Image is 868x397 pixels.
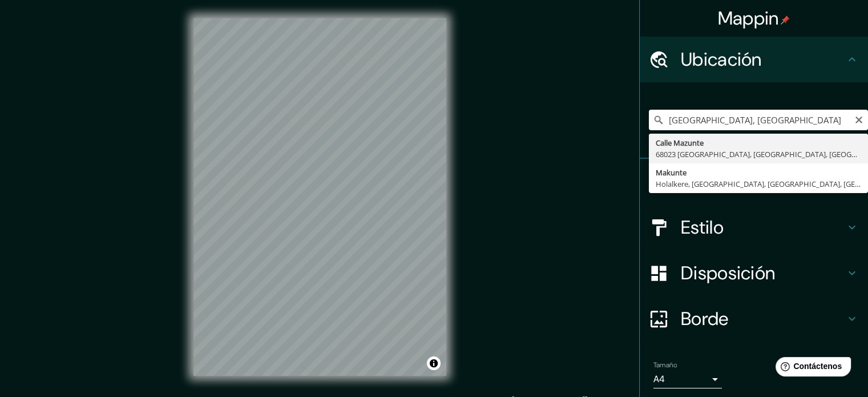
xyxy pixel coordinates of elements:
[653,370,722,388] div: A4
[649,110,868,130] input: Elige tu ciudad o zona
[766,352,855,384] iframe: Lanzador de widgets de ayuda
[681,261,775,285] font: Disposición
[427,356,441,370] button: Activar o desactivar atribución
[681,47,762,71] font: Ubicación
[681,215,724,239] font: Estilo
[653,360,677,370] font: Tamaño
[640,296,868,342] div: Borde
[640,159,868,204] div: Patas
[193,18,446,376] canvas: Mapa
[718,6,779,30] font: Mappin
[681,307,729,331] font: Borde
[854,114,863,125] button: Claro
[640,204,868,250] div: Estilo
[640,250,868,296] div: Disposición
[656,138,704,148] font: Calle Mazunte
[656,167,687,178] font: Makunte
[640,37,868,82] div: Ubicación
[781,15,790,25] img: pin-icon.png
[653,373,665,385] font: A4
